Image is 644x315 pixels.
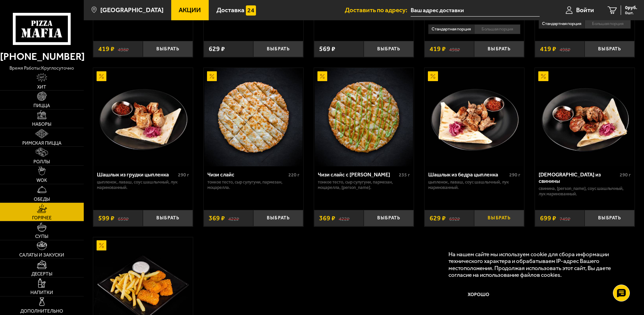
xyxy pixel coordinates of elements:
[31,272,52,276] span: Десерты
[430,46,446,52] span: 419 ₽
[474,41,524,57] button: Выбрать
[118,215,129,222] s: 659 ₽
[118,46,129,52] s: 498 ₽
[538,71,548,81] img: Акционный
[97,240,107,250] img: Акционный
[98,215,114,222] span: 599 ₽
[204,68,303,166] img: Чизи слайс
[93,68,193,166] a: АкционныйШашлык из грудки цыпленка
[448,251,624,278] p: На нашем сайте мы используем cookie для сбора информации технического характера и обрабатываем IP...
[430,215,446,222] span: 629 ₽
[539,171,618,184] div: [DEMOGRAPHIC_DATA] из свинины
[560,215,570,222] s: 749 ₽
[424,68,524,166] a: АкционныйШашлык из бедра цыпленка
[20,309,63,314] span: Дополнительно
[560,46,570,52] s: 498 ₽
[449,215,460,222] s: 692 ₽
[37,85,46,90] span: Хит
[319,215,335,222] span: 369 ₽
[178,172,189,178] span: 290 г
[539,186,631,197] p: свинина, [PERSON_NAME], соус шашлычный, лук маринованный.
[585,210,635,226] button: Выбрать
[449,46,460,52] s: 498 ₽
[315,68,413,166] img: Чизи слайс с соусом Ранч
[179,7,201,13] span: Акции
[32,122,51,127] span: Наборы
[539,19,585,28] li: Стандартная порция
[22,141,61,146] span: Римская пицца
[207,179,300,190] p: тонкое тесто, сыр сулугуни, пармезан, моцарелла.
[33,160,50,164] span: Роллы
[339,215,350,222] s: 422 ₽
[474,210,524,226] button: Выбрать
[585,41,635,57] button: Выбрать
[540,46,556,52] span: 419 ₽
[253,41,303,57] button: Выбрать
[509,172,520,178] span: 290 г
[448,285,509,305] button: Хорошо
[34,197,50,202] span: Обеды
[399,172,410,178] span: 235 г
[317,71,328,81] img: Акционный
[535,68,635,166] a: АкционныйШашлык из свинины
[98,46,114,52] span: 419 ₽
[209,215,225,222] span: 369 ₽
[209,46,225,52] span: 629 ₽
[33,103,50,108] span: Пицца
[474,24,520,34] li: Большая порция
[576,7,594,13] span: Войти
[30,290,53,295] span: Напитки
[143,210,193,226] button: Выбрать
[32,216,52,220] span: Горячее
[143,41,193,57] button: Выбрать
[35,234,48,239] span: Супы
[535,17,635,36] div: 0
[204,68,303,166] a: АкционныйЧизи слайс
[36,178,47,183] span: WOK
[536,68,634,166] img: Шашлык из свинины
[585,19,631,28] li: Большая порция
[318,171,397,178] div: Чизи слайс с [PERSON_NAME]
[364,210,414,226] button: Выбрать
[625,11,637,15] span: 0 шт.
[364,41,414,57] button: Выбрать
[97,179,189,190] p: цыпленок, лаваш, соус шашлычный, лук маринованный.
[540,215,556,222] span: 699 ₽
[428,171,508,178] div: Шашлык из бедра цыпленка
[207,171,287,178] div: Чизи слайс
[19,253,64,258] span: Салаты и закуски
[207,71,217,81] img: Акционный
[246,5,256,16] img: 15daf4d41897b9f0e9f617042186c801.svg
[319,46,335,52] span: 569 ₽
[620,172,631,178] span: 290 г
[314,68,414,166] a: АкционныйЧизи слайс с соусом Ранч
[288,172,300,178] span: 220 г
[228,215,239,222] s: 422 ₽
[97,71,107,81] img: Акционный
[428,179,520,190] p: цыпленок, лаваш, соус шашлычный, лук маринованный.
[428,24,474,34] li: Стандартная порция
[411,4,539,17] input: Ваш адрес доставки
[97,171,176,178] div: Шашлык из грудки цыпленка
[318,179,410,190] p: тонкое тесто, сыр сулугуни, пармезан, моцарелла, [PERSON_NAME].
[216,7,244,13] span: Доставка
[625,5,637,10] span: 0 руб.
[100,7,163,13] span: [GEOGRAPHIC_DATA]
[428,71,438,81] img: Акционный
[94,68,192,166] img: Шашлык из грудки цыпленка
[345,7,411,13] span: Доставить по адресу:
[253,210,303,226] button: Выбрать
[425,68,523,166] img: Шашлык из бедра цыпленка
